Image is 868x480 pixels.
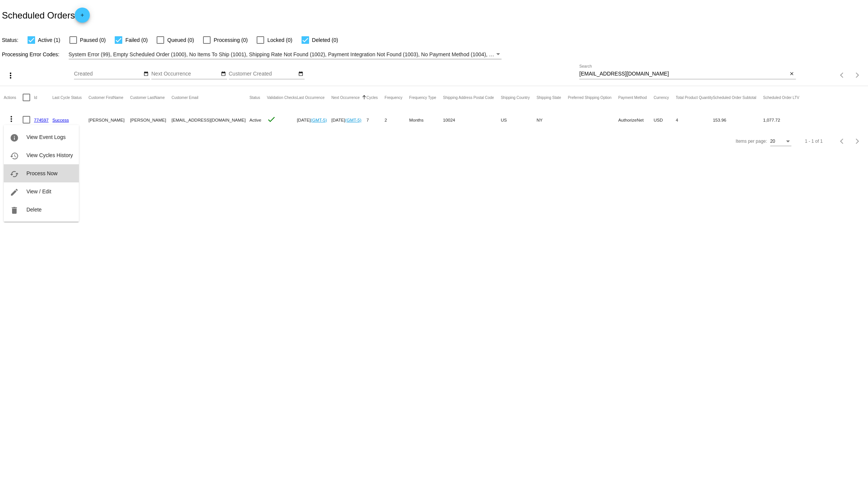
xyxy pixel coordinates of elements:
[10,151,19,161] mat-icon: history
[26,134,66,140] span: View Event Logs
[10,170,19,179] mat-icon: cached
[26,207,42,213] span: Delete
[26,170,57,176] span: Process Now
[26,188,51,194] span: View / Edit
[26,152,73,158] span: View Cycles History
[10,188,19,197] mat-icon: edit
[10,133,19,142] mat-icon: info
[10,206,19,215] mat-icon: delete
